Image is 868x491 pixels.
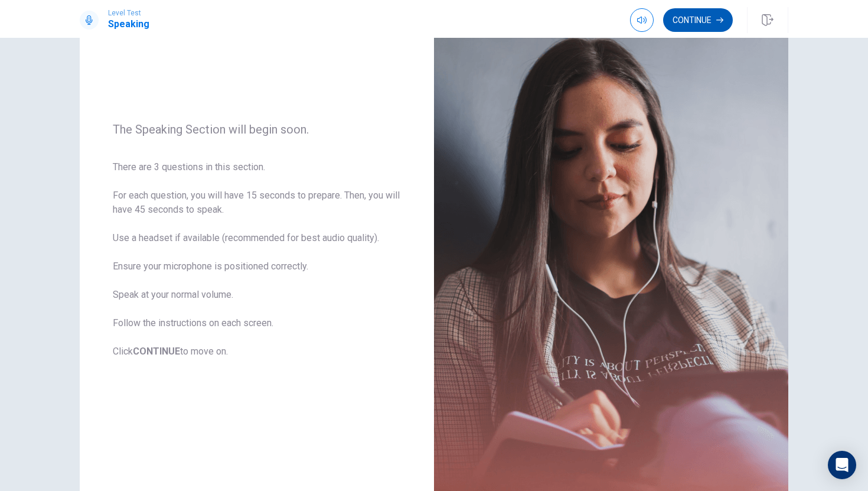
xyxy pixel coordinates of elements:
[133,346,180,357] b: CONTINUE
[663,8,733,32] button: Continue
[113,122,401,136] span: The Speaking Section will begin soon.
[113,160,401,359] span: There are 3 questions in this section. For each question, you will have 15 seconds to prepare. Th...
[108,17,149,31] h1: Speaking
[828,451,856,479] div: Open Intercom Messenger
[108,9,149,17] span: Level Test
